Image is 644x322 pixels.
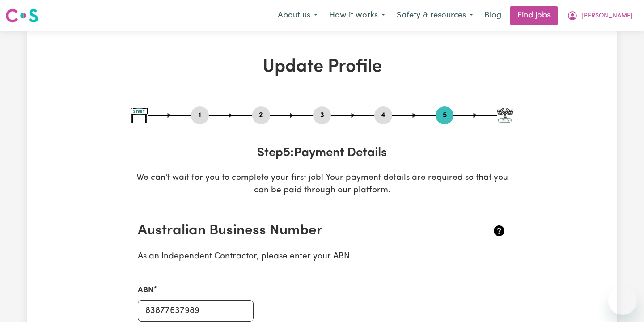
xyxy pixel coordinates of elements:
[5,8,38,24] img: Careseekers logo
[374,110,392,121] button: Go to step 4
[510,6,558,25] a: Find jobs
[272,6,323,25] button: About us
[138,300,254,322] input: e.g. 51 824 753 556
[581,11,633,21] span: [PERSON_NAME]
[138,250,506,263] p: As an Independent Contractor, please enter your ABN
[391,6,479,25] button: Safety & resources
[313,110,331,121] button: Go to step 3
[138,222,445,239] h2: Australian Business Number
[252,110,270,121] button: Go to step 2
[191,110,209,121] button: Go to step 1
[436,110,453,121] button: Go to step 5
[5,5,38,26] a: Careseekers logo
[561,6,639,25] button: My Account
[131,146,513,161] h3: Step 5 : Payment Details
[479,6,507,25] a: Blog
[131,56,513,78] h1: Update Profile
[131,172,513,198] p: We can't wait for you to complete your first job! Your payment details are required so that you c...
[323,6,391,25] button: How it works
[608,286,637,315] iframe: Button to launch messaging window, conversation in progress
[138,284,153,296] label: ABN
